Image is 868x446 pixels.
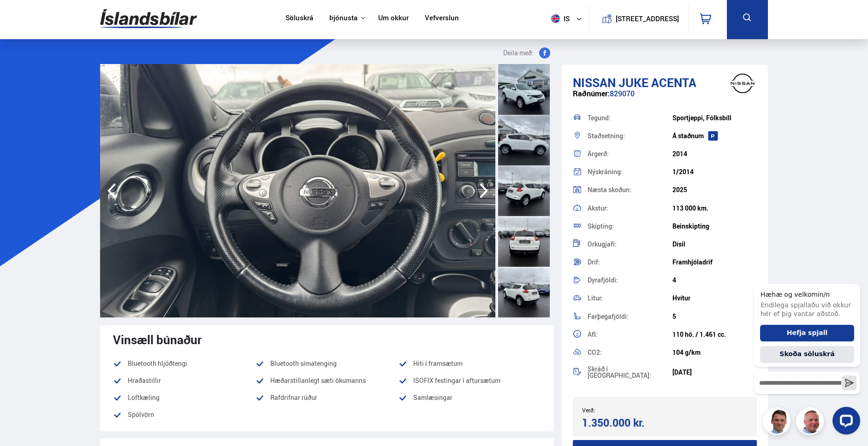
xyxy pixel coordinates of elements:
[547,5,589,32] button: is
[329,14,357,23] button: Þjónusta
[588,331,672,338] div: Afl:
[588,295,672,301] div: Litur:
[672,114,757,122] div: Sportjeppi, Fólksbíll
[551,14,560,23] img: svg+xml;base64,PHN2ZyB4bWxucz0iaHR0cDovL3d3dy53My5vcmcvMjAwMC9zdmciIHdpZHRoPSI1MTIiIGhlaWdodD0iNT...
[672,132,757,140] div: Á staðnum
[724,69,761,98] img: brand logo
[573,88,610,99] span: Raðnúmer:
[588,277,672,283] div: Dyrafjöldi:
[113,358,256,369] li: Bluetooth hljóðtengi
[113,375,256,386] li: Hraðastillir
[100,4,197,34] img: G0Ugv5HjCgRt.svg
[672,205,757,212] div: 113 000 km.
[582,417,662,429] div: 1.350.000 kr.
[588,366,672,379] div: Skráð í [GEOGRAPHIC_DATA]:
[285,14,313,23] a: Söluskrá
[588,313,672,320] div: Farþegafjöldi:
[113,333,541,346] div: Vinsæll búnaður
[113,392,256,403] li: Loftkæling
[573,89,757,107] div: 829070
[573,74,616,91] span: Nissan
[582,407,665,413] div: Verð:
[672,241,757,248] div: Dísil
[503,47,534,59] span: Deila með:
[672,186,757,194] div: 2025
[588,241,672,247] div: Orkugjafi:
[672,349,757,356] div: 104 g/km
[588,223,672,229] div: Skipting:
[256,358,398,369] li: Bluetooth símatenging
[672,369,757,376] div: [DATE]
[672,258,757,266] div: Framhjóladrif
[672,150,757,158] div: 2014
[672,223,757,230] div: Beinskipting
[672,294,757,302] div: Hvítur
[588,187,672,193] div: Næsta skoðun:
[588,151,672,157] div: Árgerð:
[588,205,672,211] div: Akstur:
[256,375,398,386] li: Hæðarstillanlegt sæti ökumanns
[378,14,409,23] a: Um okkur
[588,259,672,265] div: Drif:
[113,409,256,420] li: Spólvörn
[398,392,541,403] li: Samlæsingar
[588,169,672,175] div: Nýskráning:
[588,115,672,121] div: Tegund:
[398,358,541,369] li: Hiti í framsætum
[588,349,672,356] div: CO2:
[672,168,757,176] div: 1/2014
[672,313,757,320] div: 5
[100,64,495,317] img: 3431938.jpeg
[672,331,757,338] div: 110 hö. / 1.461 cc.
[672,276,757,284] div: 4
[747,267,864,442] iframe: LiveChat chat widget
[499,47,554,59] button: Deila með:
[595,6,684,32] a: [STREET_ADDRESS]
[547,14,571,23] span: is
[425,14,459,23] a: Vefverslun
[398,375,541,386] li: ISOFIX festingar í aftursætum
[618,74,696,91] span: Juke ACENTA
[588,133,672,139] div: Staðsetning:
[619,15,675,23] button: [STREET_ADDRESS]
[256,392,398,403] li: Rafdrifnar rúður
